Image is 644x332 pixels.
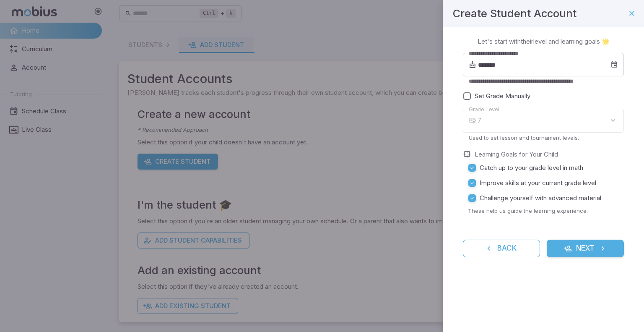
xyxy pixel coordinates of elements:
label: Learning Goals for Your Child [475,150,558,159]
h4: Create Student Account [453,5,576,22]
p: These help us guide the learning experience. [468,207,624,214]
span: Improve skills at your current grade level [480,178,596,188]
button: Next [547,240,624,257]
button: Back [463,240,540,257]
span: Set Grade Manually [475,91,530,101]
p: Used to set lesson and tournament levels. [469,134,618,141]
span: Catch up to your grade level in math [480,163,583,173]
label: Grade Level [469,105,499,113]
div: 7 [478,109,624,133]
span: Challenge yourself with advanced material [480,193,601,203]
p: Let's start with their level and learning goals 🌟 [478,37,610,46]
